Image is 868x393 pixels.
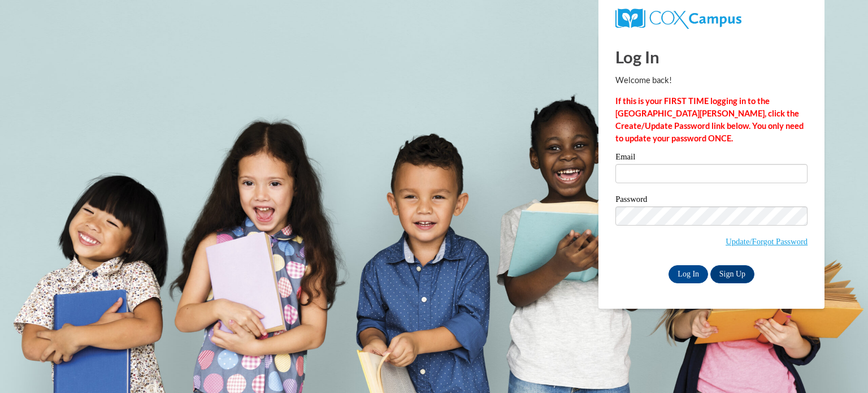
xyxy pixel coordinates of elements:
[615,45,808,68] h1: Log In
[726,237,808,246] a: Update/Forgot Password
[615,13,741,23] a: COX Campus
[615,195,808,206] label: Password
[615,8,741,29] img: COX Campus
[669,265,708,283] input: Log In
[615,153,808,164] label: Email
[615,74,808,87] p: Welcome back!
[615,96,804,143] strong: If this is your FIRST TIME logging in to the [GEOGRAPHIC_DATA][PERSON_NAME], click the Create/Upd...
[710,265,754,283] a: Sign Up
